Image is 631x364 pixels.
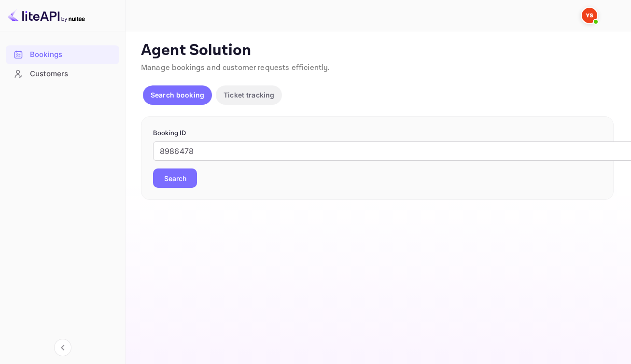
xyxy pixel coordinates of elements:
[153,128,602,138] p: Booking ID
[6,65,119,84] div: Customers
[6,45,119,63] a: Bookings
[151,90,204,100] p: Search booking
[582,8,597,23] img: Yandex Support
[30,69,114,80] div: Customers
[153,168,197,188] button: Search
[141,63,330,73] span: Manage bookings and customer requests efficiently.
[224,90,274,100] p: Ticket tracking
[8,8,85,23] img: LiteAPI logo
[141,41,614,60] p: Agent Solution
[54,339,71,356] button: Collapse navigation
[6,45,119,64] div: Bookings
[6,65,119,83] a: Customers
[30,49,114,60] div: Bookings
